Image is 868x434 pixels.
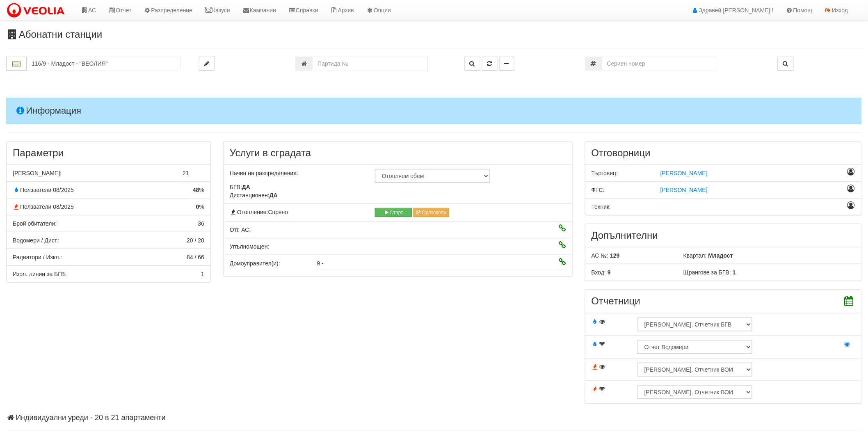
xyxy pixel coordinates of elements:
[193,187,199,193] strong: 48
[196,203,204,211] span: %
[683,252,707,259] span: Квартал:
[230,184,250,190] span: БГВ:
[230,243,269,250] span: Упълномощен:
[592,187,605,193] span: ФТС:
[7,186,210,194] div: % от апартаментите с консумация по отчет за БГВ през миналия месец
[13,187,74,193] span: Ползватели 08/2025
[6,98,862,124] h4: Информация
[708,252,733,259] b: Младост
[592,230,855,241] h3: Допълнителни
[592,170,618,176] span: Търговец:
[6,414,862,422] h4: Индивидуални уреди - 20 в 21 апартаменти
[683,269,731,276] span: Щрангове за БГВ:
[660,170,708,176] span: [PERSON_NAME]
[592,252,609,259] span: АС №:
[608,269,611,276] b: 9
[270,192,278,199] strong: ДА
[13,237,59,244] span: Водомери / Дист.:
[187,237,204,244] span: 20 / 20
[183,170,189,176] span: 21
[847,186,855,192] i: Назначаване като отговорник ФТС
[13,170,62,176] span: [PERSON_NAME]:
[592,269,606,276] span: Вход:
[847,203,855,208] i: Назначаване като отговорник Техник
[317,260,323,267] span: 9 -
[592,296,855,306] h3: Отчетници
[375,208,412,217] button: Старт
[313,57,427,71] input: Партида №
[660,187,708,193] span: [PERSON_NAME]
[196,203,199,210] strong: 0
[13,271,66,277] span: Изол. линии за БГВ:
[13,254,62,260] span: Радиатори / Изкл.:
[27,57,180,71] input: Абонатна станция
[13,220,57,227] span: Брой обитатели:
[230,260,280,267] span: Домоуправител(и):
[230,192,278,199] span: Дистанционен:
[198,220,204,227] span: 36
[193,186,204,194] span: %
[7,203,210,211] div: % от апартаментите с консумация по отчет за отопление през миналия месец
[230,148,566,158] h3: Услуги в сградата
[13,203,74,210] span: Ползватели 08/2025
[6,2,69,19] img: VeoliaLogo.png
[268,209,288,215] span: Спряно
[733,269,736,276] b: 1
[13,148,204,158] h3: Параметри
[592,203,611,210] span: Техник:
[610,252,620,259] b: 129
[230,209,288,215] span: Отопление:
[230,226,251,233] span: Отговорник АС
[6,29,862,40] h3: Абонатни станции
[187,254,204,260] span: 84 / 66
[242,184,250,190] strong: ДА
[602,57,717,71] input: Сериен номер
[847,169,855,175] i: Назначаване като отговорник Търговец
[230,170,298,176] span: Начин на разпределение:
[201,271,204,277] span: 1
[413,208,449,217] button: Протоколи
[592,148,855,158] h3: Отговорници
